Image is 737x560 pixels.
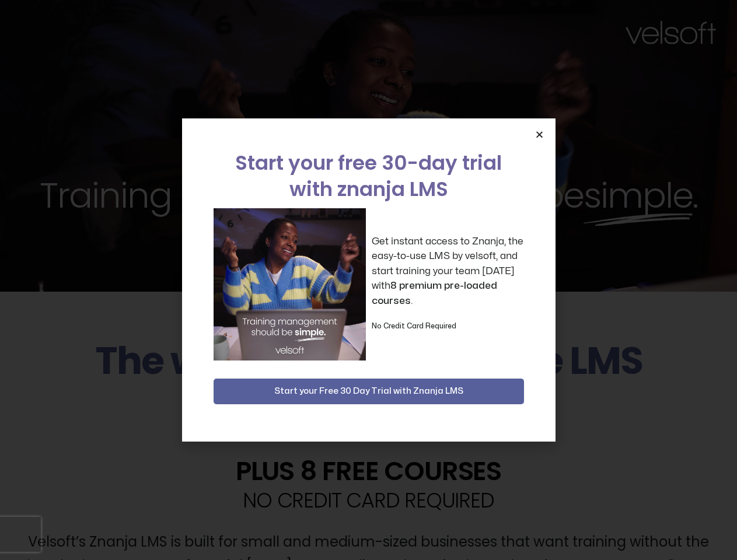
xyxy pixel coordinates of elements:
[372,323,456,330] strong: No Credit Card Required
[214,379,524,404] button: Start your Free 30 Day Trial with Znanja LMS
[372,234,524,309] p: Get instant access to Znanja, the easy-to-use LMS by velsoft, and start training your team [DATE]...
[274,384,463,398] span: Start your Free 30 Day Trial with Znanja LMS
[372,281,497,306] strong: 8 premium pre-loaded courses
[214,150,524,202] h2: Start your free 30-day trial with znanja LMS
[535,130,544,139] a: Close
[214,208,366,360] img: a woman sitting at her laptop dancing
